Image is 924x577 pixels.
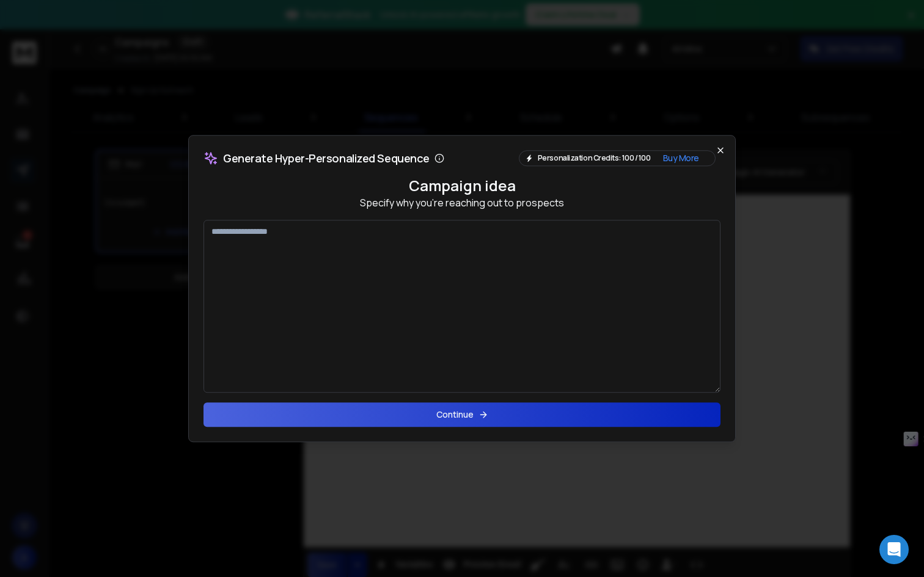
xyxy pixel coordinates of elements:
button: Continue [204,402,721,427]
p: Specify why you're reaching out to prospects [204,195,721,210]
div: Personalization Credits: 100 / 100 [519,150,716,166]
button: Buy More [653,152,709,164]
div: Open Intercom Messenger [879,535,909,564]
h4: Campaign idea [204,176,721,195]
p: Generate Hyper-Personalized Sequence [223,153,430,164]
